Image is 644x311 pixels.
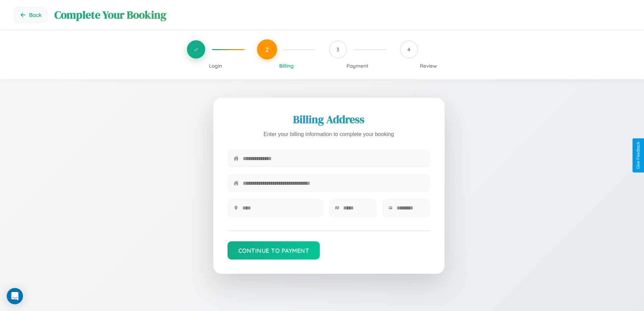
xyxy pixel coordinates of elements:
span: Login [209,63,222,69]
div: Give Feedback [636,142,641,169]
p: Enter your billing information to complete your booking [228,130,430,139]
span: 3 [336,46,339,53]
div: Open Intercom Messenger [7,288,23,304]
button: Go back [14,7,48,23]
span: 2 [265,46,269,53]
span: Payment [347,63,368,69]
h2: Billing Address [228,112,430,127]
span: 4 [407,46,410,53]
span: Billing [279,63,294,69]
h1: Complete Your Booking [54,7,630,22]
button: Continue to Payment [228,241,320,260]
span: Review [420,63,437,69]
